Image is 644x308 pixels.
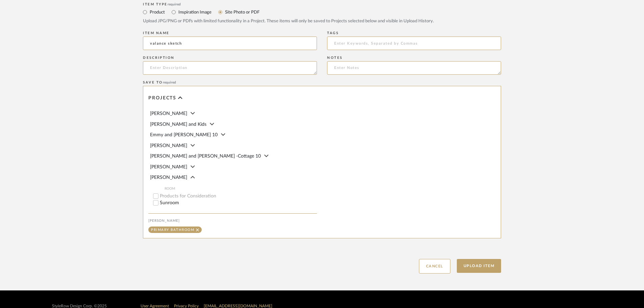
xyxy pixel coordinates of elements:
[178,8,212,16] label: Inspiration Image
[163,81,176,84] span: required
[150,175,187,180] span: [PERSON_NAME]
[150,154,261,159] span: [PERSON_NAME] and [PERSON_NAME] -Cottage 10
[141,304,169,308] a: User Agreement
[143,8,501,16] mat-radio-group: Select item type
[143,80,501,85] div: Save To
[143,56,317,60] div: Description
[224,8,259,16] label: Site Photo or PDF
[165,186,317,191] span: ROOM
[143,37,317,50] input: Enter Name
[150,122,206,127] span: [PERSON_NAME] and Kids
[150,165,187,169] span: [PERSON_NAME]
[457,259,501,273] button: Upload Item
[327,37,501,50] input: Enter Keywords, Separated by Commas
[419,259,450,274] button: Cancel
[327,56,501,60] div: Notes
[160,200,317,205] label: Sunroom
[143,2,501,6] div: Item Type
[148,95,176,101] span: Projects
[148,219,317,223] div: [PERSON_NAME]
[149,8,165,16] label: Product
[327,31,501,35] div: Tags
[168,3,181,6] span: required
[204,304,272,308] a: [EMAIL_ADDRESS][DOMAIN_NAME]
[151,228,194,232] div: Primary Bathroom
[150,143,187,148] span: [PERSON_NAME]
[143,18,501,25] div: Upload JPG/PNG or PDFs with limited functionality in a Project. These items will only be saved to...
[174,304,199,308] a: Privacy Policy
[150,133,218,137] span: Emmy and [PERSON_NAME] 10
[150,111,187,116] span: [PERSON_NAME]
[143,31,317,35] div: Item name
